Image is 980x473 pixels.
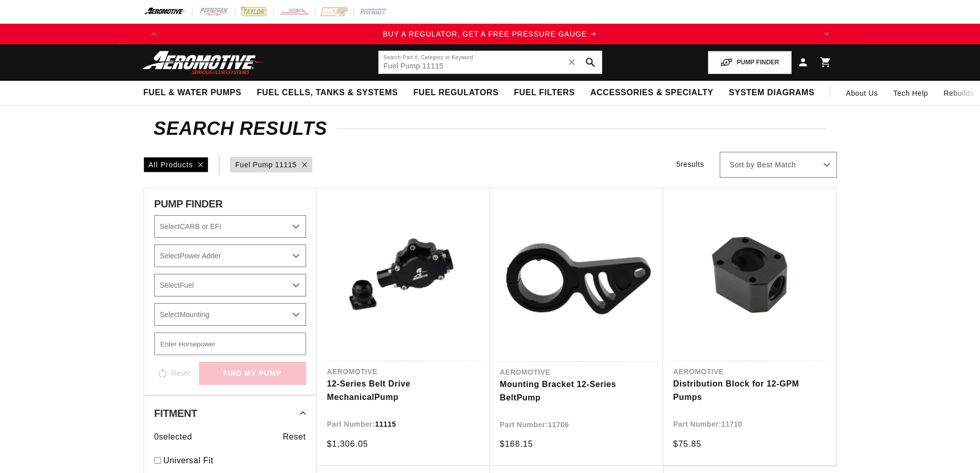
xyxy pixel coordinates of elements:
input: Enter Horsepower [154,332,306,355]
a: Universal Fit [164,454,306,467]
summary: Accessories & Specialty [583,81,721,105]
span: System Diagrams [729,87,814,98]
summary: Fuel Cells, Tanks & Systems [249,81,405,105]
span: PUMP FINDER [154,199,223,209]
span: 0 selected [154,430,192,444]
h2: Search Results [154,120,827,137]
summary: Fuel Filters [506,81,583,105]
a: About Us [838,81,885,106]
span: BUY A REGULATOR, GET A FREE PRESSURE GAUGE [383,30,587,38]
select: CARB or EFI [154,215,306,238]
a: Fuel Pump 11115 [235,159,297,170]
select: Mounting [154,303,306,326]
div: Announcement [164,28,816,40]
span: 5 results [676,160,704,168]
span: Fitment [154,408,198,418]
img: Aeromotive [139,50,268,75]
span: Sort by [730,160,755,170]
slideshow-component: Translation missing: en.sections.announcements.announcement_bar [118,24,863,44]
button: PUMP FINDER [708,51,791,74]
span: About Us [846,89,878,97]
span: Tech Help [894,87,929,99]
a: BUY A REGULATOR, GET A FREE PRESSURE GAUGE [164,28,816,40]
button: Translation missing: en.sections.announcements.previous_announcement [144,24,164,44]
a: Distribution Block for 12-GPM Pumps [673,377,826,404]
span: Reset [283,430,306,444]
button: search button [579,51,602,74]
button: Translation missing: en.sections.announcements.next_announcement [816,24,837,44]
span: Accessories & Specialty [591,87,714,98]
a: Mounting Bracket 12-Series BeltPump [500,378,653,404]
span: ✕ [567,54,577,71]
summary: Fuel Regulators [405,81,506,105]
span: Fuel Filters [514,87,575,98]
span: Fuel Regulators [413,87,498,98]
span: Rebuilds [943,87,974,99]
summary: Tech Help [886,81,936,106]
summary: Fuel & Water Pumps [136,81,250,105]
select: Sort by [720,152,837,178]
select: Fuel [154,274,306,296]
input: Search by Part Number, Category or Keyword [379,51,602,74]
span: Fuel & Water Pumps [144,87,242,98]
div: 1 of 4 [164,28,816,40]
span: Fuel Cells, Tanks & Systems [257,87,398,98]
a: 12-Series Belt Drive MechanicalPump [327,377,479,404]
div: All Products [144,157,209,172]
summary: System Diagrams [721,81,822,105]
select: Power Adder [154,244,306,267]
